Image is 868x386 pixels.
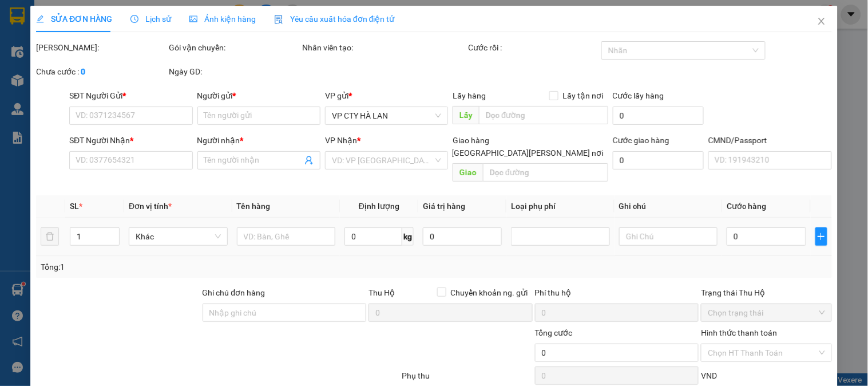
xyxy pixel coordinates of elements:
[469,41,599,54] div: Cước rồi :
[359,202,399,211] span: Định lượng
[708,134,831,147] div: CMND/Passport
[619,227,718,246] input: Ghi Chú
[615,195,723,218] th: Ghi chú
[302,41,466,54] div: Nhân viên tạo:
[203,304,367,322] input: Ghi chú đơn hàng
[446,286,533,299] span: Chuyển khoản ng. gửi
[130,14,171,23] span: Lịch sử
[816,232,827,241] span: plus
[81,67,85,76] b: 0
[36,14,112,23] span: SỬA ĐƠN HÀNG
[423,202,465,211] span: Giá trị hàng
[558,89,608,102] span: Lấy tận nơi
[169,65,300,78] div: Ngày GD:
[453,91,486,100] span: Lấy hàng
[815,227,827,246] button: plus
[41,227,59,246] button: delete
[325,136,357,145] span: VP Nhận
[304,156,314,165] span: user-add
[817,17,826,26] span: close
[274,15,283,24] img: icon
[237,202,271,211] span: Tên hàng
[69,134,192,147] div: SĐT Người Nhận
[41,261,336,273] div: Tổng: 1
[613,91,664,100] label: Cước lấy hàng
[453,106,479,124] span: Lấy
[453,163,483,182] span: Giao
[197,134,320,147] div: Người nhận
[701,286,831,299] div: Trạng thái Thu Hộ
[701,371,717,380] span: VND
[197,89,320,102] div: Người gửi
[506,195,615,218] th: Loại phụ phí
[129,202,172,211] span: Đơn vị tính
[36,15,44,23] span: edit
[203,288,265,297] label: Ghi chú đơn hàng
[237,227,336,246] input: VD: Bàn, Ghế
[447,147,608,159] span: [GEOGRAPHIC_DATA][PERSON_NAME] nơi
[402,227,414,246] span: kg
[613,107,704,125] input: Cước lấy hàng
[325,89,448,102] div: VP gửi
[727,202,766,211] span: Cước hàng
[169,41,300,54] div: Gói vận chuyển:
[368,288,395,297] span: Thu Hộ
[69,89,192,102] div: SĐT Người Gửi
[613,136,669,145] label: Cước giao hàng
[613,151,704,170] input: Cước giao hàng
[189,14,256,23] span: Ảnh kiện hàng
[453,136,490,145] span: Giao hàng
[70,202,79,211] span: SL
[701,328,777,337] label: Hình thức thanh toán
[136,228,221,245] span: Khác
[130,15,138,23] span: clock-circle
[535,328,573,337] span: Tổng cước
[189,15,197,23] span: picture
[535,286,699,304] div: Phí thu hộ
[708,304,825,321] span: Chọn trạng thái
[332,107,441,124] span: VP CTY HÀ LAN
[274,14,395,23] span: Yêu cầu xuất hóa đơn điện tử
[36,65,167,78] div: Chưa cước :
[479,106,608,124] input: Dọc đường
[483,163,608,182] input: Dọc đường
[806,6,838,38] button: Close
[36,41,167,54] div: [PERSON_NAME]:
